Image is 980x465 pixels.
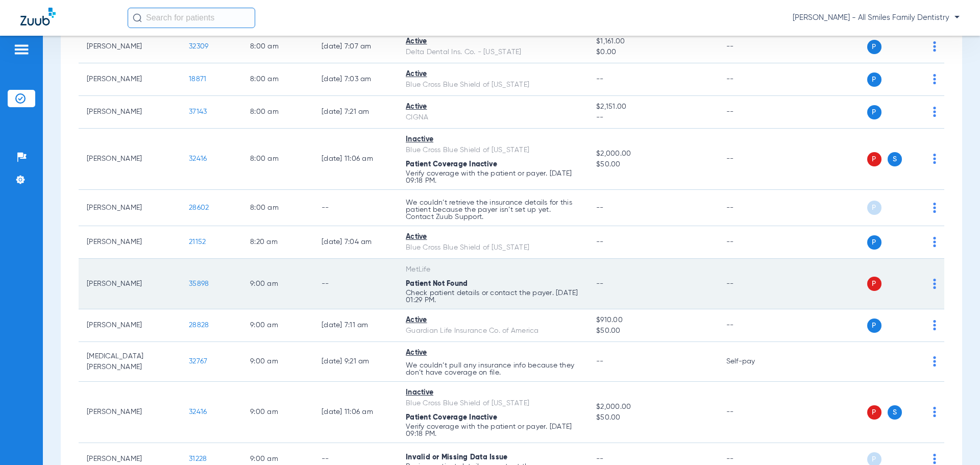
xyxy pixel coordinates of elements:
[406,280,468,287] span: Patient Not Found
[242,129,313,190] td: 8:00 AM
[406,264,580,275] div: MetLife
[933,41,936,52] img: group-dot-blue.svg
[79,382,181,443] td: [PERSON_NAME]
[406,145,580,156] div: Blue Cross Blue Shield of [US_STATE]
[933,74,936,84] img: group-dot-blue.svg
[596,47,709,58] span: $0.00
[933,320,936,330] img: group-dot-blue.svg
[20,8,56,26] img: Zuub Logo
[189,455,207,462] span: 31228
[596,112,709,123] span: --
[933,407,936,417] img: group-dot-blue.svg
[867,201,881,215] span: P
[79,63,181,96] td: [PERSON_NAME]
[79,226,181,259] td: [PERSON_NAME]
[596,315,709,326] span: $910.00
[406,454,507,461] span: Invalid or Missing Data Issue
[406,102,580,112] div: Active
[933,107,936,117] img: group-dot-blue.svg
[79,342,181,382] td: [MEDICAL_DATA][PERSON_NAME]
[189,76,206,83] span: 18871
[313,190,398,226] td: --
[313,96,398,129] td: [DATE] 7:21 AM
[867,277,881,291] span: P
[242,96,313,129] td: 8:00 AM
[596,102,709,112] span: $2,151.00
[189,322,209,329] span: 28828
[406,69,580,80] div: Active
[888,152,902,166] span: S
[596,204,604,211] span: --
[406,362,580,376] p: We couldn’t pull any insurance info because they don’t have coverage on file.
[867,105,881,119] span: P
[79,309,181,342] td: [PERSON_NAME]
[406,161,497,168] span: Patient Coverage Inactive
[79,96,181,129] td: [PERSON_NAME]
[718,259,787,309] td: --
[867,319,881,333] span: P
[189,204,209,211] span: 28602
[793,13,960,23] span: [PERSON_NAME] - All Smiles Family Dentistry
[888,405,902,420] span: S
[406,423,580,437] p: Verify coverage with the patient or payer. [DATE] 09:18 PM.
[406,112,580,123] div: CIGNA
[79,190,181,226] td: [PERSON_NAME]
[406,170,580,184] p: Verify coverage with the patient or payer. [DATE] 09:18 PM.
[406,199,580,221] p: We couldn’t retrieve the insurance details for this patient because the payer isn’t set up yet. C...
[406,134,580,145] div: Inactive
[189,358,207,365] span: 32767
[933,279,936,289] img: group-dot-blue.svg
[718,96,787,129] td: --
[242,382,313,443] td: 9:00 AM
[79,31,181,63] td: [PERSON_NAME]
[313,309,398,342] td: [DATE] 7:11 AM
[867,235,881,250] span: P
[867,152,881,166] span: P
[718,342,787,382] td: Self-pay
[79,129,181,190] td: [PERSON_NAME]
[596,36,709,47] span: $1,161.00
[718,129,787,190] td: --
[596,412,709,423] span: $50.00
[596,238,604,246] span: --
[406,414,497,421] span: Patient Coverage Inactive
[596,76,604,83] span: --
[596,402,709,412] span: $2,000.00
[189,43,208,50] span: 32309
[242,342,313,382] td: 9:00 AM
[242,226,313,259] td: 8:20 AM
[242,31,313,63] td: 8:00 AM
[313,63,398,96] td: [DATE] 7:03 AM
[406,232,580,242] div: Active
[867,40,881,54] span: P
[313,226,398,259] td: [DATE] 7:04 AM
[313,342,398,382] td: [DATE] 9:21 AM
[189,408,207,415] span: 32416
[406,47,580,58] div: Delta Dental Ins. Co. - [US_STATE]
[718,63,787,96] td: --
[596,358,604,365] span: --
[596,159,709,170] span: $50.00
[133,13,142,22] img: Search Icon
[79,259,181,309] td: [PERSON_NAME]
[406,387,580,398] div: Inactive
[13,43,30,56] img: hamburger-icon
[242,259,313,309] td: 9:00 AM
[718,226,787,259] td: --
[406,315,580,326] div: Active
[596,455,604,462] span: --
[718,31,787,63] td: --
[406,242,580,253] div: Blue Cross Blue Shield of [US_STATE]
[406,80,580,90] div: Blue Cross Blue Shield of [US_STATE]
[189,155,207,162] span: 32416
[933,237,936,247] img: group-dot-blue.svg
[406,36,580,47] div: Active
[929,416,980,465] iframe: Chat Widget
[313,129,398,190] td: [DATE] 11:06 AM
[313,382,398,443] td: [DATE] 11:06 AM
[867,72,881,87] span: P
[406,289,580,304] p: Check patient details or contact the payer. [DATE] 01:29 PM.
[596,280,604,287] span: --
[189,238,206,246] span: 21152
[867,405,881,420] span: P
